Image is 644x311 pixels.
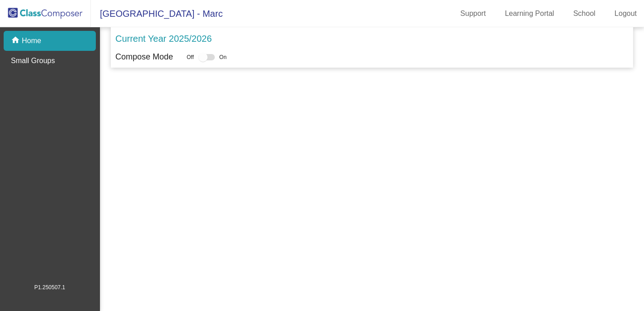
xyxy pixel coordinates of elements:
a: Learning Portal [498,6,562,21]
p: Home [22,35,41,46]
p: Compose Mode [115,51,173,63]
mat-icon: home [11,35,22,46]
span: On [219,53,227,61]
a: Support [453,6,493,21]
p: Current Year 2025/2026 [115,32,212,45]
span: Off [187,53,194,61]
p: Small Groups [11,55,55,66]
a: School [566,6,603,21]
span: [GEOGRAPHIC_DATA] - Marc [91,6,223,21]
a: Logout [607,6,644,21]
